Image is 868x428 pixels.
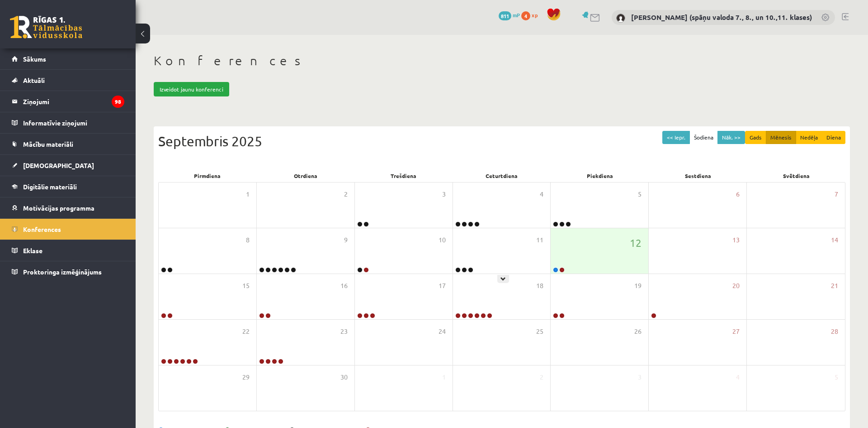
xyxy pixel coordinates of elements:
span: Mācību materiāli [23,140,73,148]
i: 98 [112,96,124,108]
span: 1 [246,189,250,199]
span: 3 [442,189,446,199]
span: 21 [831,281,838,291]
img: Signe Sirmā (spāņu valoda 7., 8., un 10.,11. klases) [616,14,625,23]
a: Sākums [12,48,124,69]
span: 10 [439,235,446,245]
span: 9 [344,235,348,245]
a: Mācību materiāli [12,134,124,154]
a: Motivācijas programma [12,197,124,218]
button: Diena [822,131,845,144]
button: Mēnesis [766,131,796,144]
span: 29 [242,372,250,382]
a: Rīgas 1. Tālmācības vidusskola [10,16,82,38]
span: [DEMOGRAPHIC_DATA] [23,161,94,169]
span: 13 [732,235,740,245]
a: [PERSON_NAME] (spāņu valoda 7., 8., un 10.,11. klases) [631,13,812,22]
span: 26 [634,327,642,337]
span: 22 [242,327,250,337]
a: 811 mP [499,11,520,19]
span: 15 [242,281,250,291]
span: 28 [831,327,838,337]
div: Otrdiena [256,169,354,182]
span: 2 [540,372,543,382]
a: Aktuāli [12,70,124,91]
span: Aktuāli [23,76,45,84]
span: 27 [732,327,740,337]
span: 25 [536,327,543,337]
span: Digitālie materiāli [23,183,77,191]
span: 4 [540,189,543,199]
a: [DEMOGRAPHIC_DATA] [12,155,124,176]
span: 7 [835,189,838,199]
span: 6 [736,189,740,199]
span: 5 [638,189,642,199]
span: 12 [630,235,642,250]
a: Proktoringa izmēģinājums [12,261,124,282]
span: xp [532,11,538,19]
a: Digitālie materiāli [12,176,124,197]
div: Ceturtdiena [453,169,551,182]
span: Konferences [23,225,61,233]
button: Gads [745,131,766,144]
span: Sākums [23,55,46,63]
span: 811 [499,11,511,20]
span: Motivācijas programma [23,204,94,212]
div: Trešdiena [354,169,453,182]
span: 1 [442,372,446,382]
span: 2 [344,189,348,199]
span: 17 [439,281,446,291]
span: 24 [439,327,446,337]
a: Izveidot jaunu konferenci [154,82,229,96]
legend: Informatīvie ziņojumi [23,112,124,133]
button: Nedēļa [796,131,822,144]
span: 3 [638,372,642,382]
span: 5 [835,372,838,382]
span: 23 [340,327,348,337]
legend: Ziņojumi [23,91,124,112]
a: Konferences [12,219,124,240]
h1: Konferences [154,53,850,68]
button: Nāk. >> [717,131,745,144]
span: 8 [246,235,250,245]
a: Ziņojumi98 [12,91,124,112]
a: 4 xp [521,11,542,19]
a: Informatīvie ziņojumi [12,112,124,133]
span: 16 [340,281,348,291]
span: 4 [521,11,530,20]
span: mP [513,11,520,19]
span: Eklase [23,246,42,255]
span: 11 [536,235,543,245]
span: 14 [831,235,838,245]
span: 18 [536,281,543,291]
span: 30 [340,372,348,382]
button: << Iepr. [662,131,690,144]
div: Septembris 2025 [158,131,845,151]
div: Svētdiena [747,169,845,182]
div: Piekdiena [551,169,649,182]
button: Šodiena [689,131,718,144]
span: 4 [736,372,740,382]
span: Proktoringa izmēģinājums [23,268,102,276]
span: 19 [634,281,642,291]
div: Sestdiena [649,169,747,182]
span: 20 [732,281,740,291]
a: Eklase [12,240,124,261]
div: Pirmdiena [158,169,256,182]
